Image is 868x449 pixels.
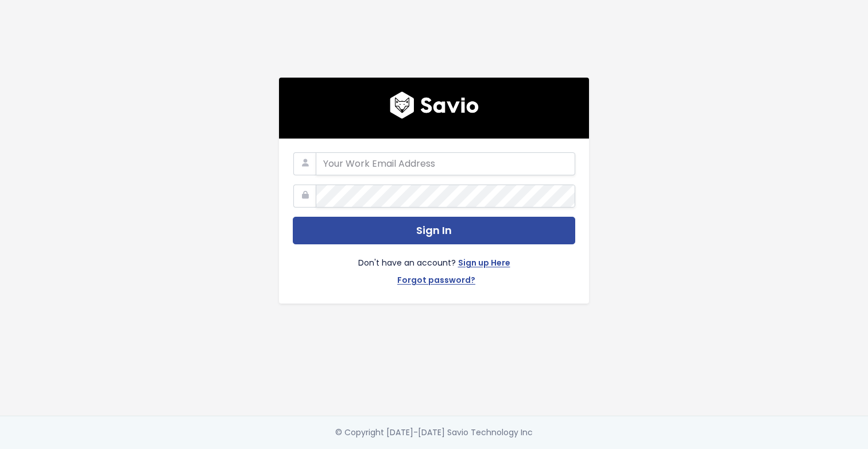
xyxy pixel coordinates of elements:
[293,244,575,289] div: Don't have an account?
[390,91,479,119] img: logo600x187.a314fd40982d.png
[458,256,510,273] a: Sign up Here
[293,217,575,245] button: Sign In
[397,273,475,290] a: Forgot password?
[316,152,575,175] input: Your Work Email Address
[335,425,533,440] div: © Copyright [DATE]-[DATE] Savio Technology Inc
